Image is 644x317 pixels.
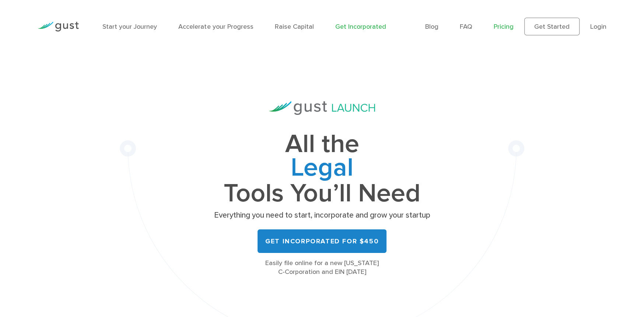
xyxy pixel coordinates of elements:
a: Get Incorporated [335,23,386,31]
img: Gust Logo [38,22,79,32]
a: Blog [425,23,438,31]
span: Legal [211,156,433,182]
a: Start your Journey [102,23,157,31]
a: Get Incorporated for $450 [258,229,386,253]
div: Easily file online for a new [US_STATE] C-Corporation and EIN [DATE] [211,259,433,277]
a: Raise Capital [274,23,314,31]
p: Everything you need to start, incorporate and grow your startup [211,210,433,221]
a: Accelerate your Progress [178,23,253,31]
a: Pricing [494,23,514,31]
a: Login [590,23,606,31]
a: FAQ [460,23,472,31]
h1: All the Tools You’ll Need [211,133,433,205]
img: Gust Launch Logo [269,101,375,115]
a: Get Started [524,18,580,35]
